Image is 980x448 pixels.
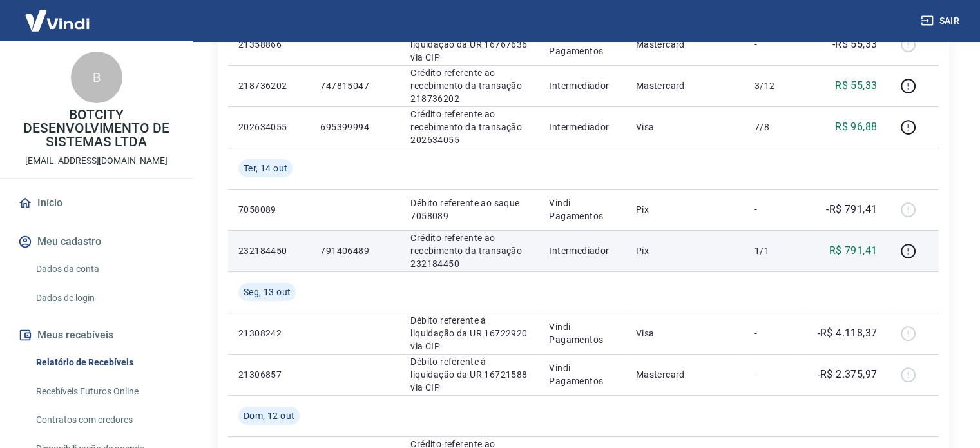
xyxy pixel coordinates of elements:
p: - [754,368,793,381]
p: BOTCITY DESENVOLVIMENTO DE SISTEMAS LTDA [10,108,182,149]
p: Pix [636,244,734,257]
a: Recebíveis Futuros Online [31,378,177,405]
p: Visa [636,327,734,340]
p: 232184450 [238,244,300,257]
p: 695399994 [320,121,390,133]
p: 202634055 [238,121,300,133]
a: Dados de login [31,285,177,311]
span: Seg, 13 out [244,286,291,298]
p: 21306857 [238,368,300,381]
p: Intermediador [549,79,615,92]
div: B [71,52,122,103]
p: Débito referente à liquidação da UR 16722920 via CIP [410,314,528,353]
p: Crédito referente ao recebimento da transação 218736202 [410,66,528,105]
p: -R$ 791,41 [826,202,877,217]
p: Débito referente à liquidação da UR 16767636 via CIP [410,25,528,64]
a: Dados da conta [31,256,177,282]
p: 218736202 [238,79,300,92]
p: R$ 791,41 [829,243,878,258]
p: 7/8 [754,121,793,133]
p: 747815047 [320,79,390,92]
p: -R$ 55,33 [832,37,878,52]
p: - [754,327,793,340]
p: Pix [636,203,734,216]
p: Mastercard [636,368,734,381]
a: Início [15,189,177,217]
p: 21358866 [238,38,300,51]
p: 21308242 [238,327,300,340]
p: 791406489 [320,244,390,257]
p: Intermediador [549,244,615,257]
button: Sair [918,9,965,33]
p: Crédito referente ao recebimento da transação 232184450 [410,231,528,270]
p: -R$ 4.118,37 [817,326,877,341]
span: Ter, 14 out [244,162,287,175]
p: [EMAIL_ADDRESS][DOMAIN_NAME] [25,154,168,168]
p: - [754,38,793,51]
p: Vindi Pagamentos [549,197,615,222]
p: Crédito referente ao recebimento da transação 202634055 [410,108,528,146]
span: Dom, 12 out [244,409,294,422]
p: 3/12 [754,79,793,92]
p: Vindi Pagamentos [549,32,615,57]
p: Mastercard [636,79,734,92]
a: Relatório de Recebíveis [31,349,177,376]
p: Débito referente à liquidação da UR 16721588 via CIP [410,355,528,394]
p: R$ 55,33 [835,78,877,93]
button: Meus recebíveis [15,321,177,349]
p: 1/1 [754,244,793,257]
button: Meu cadastro [15,228,177,256]
p: Mastercard [636,38,734,51]
img: Vindi [15,1,99,40]
p: Intermediador [549,121,615,133]
p: -R$ 2.375,97 [817,367,877,382]
p: R$ 96,88 [835,119,877,135]
p: Vindi Pagamentos [549,320,615,346]
p: Vindi Pagamentos [549,362,615,387]
p: 7058089 [238,203,300,216]
a: Contratos com credores [31,407,177,433]
p: Débito referente ao saque 7058089 [410,197,528,222]
p: Visa [636,121,734,133]
p: - [754,203,793,216]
